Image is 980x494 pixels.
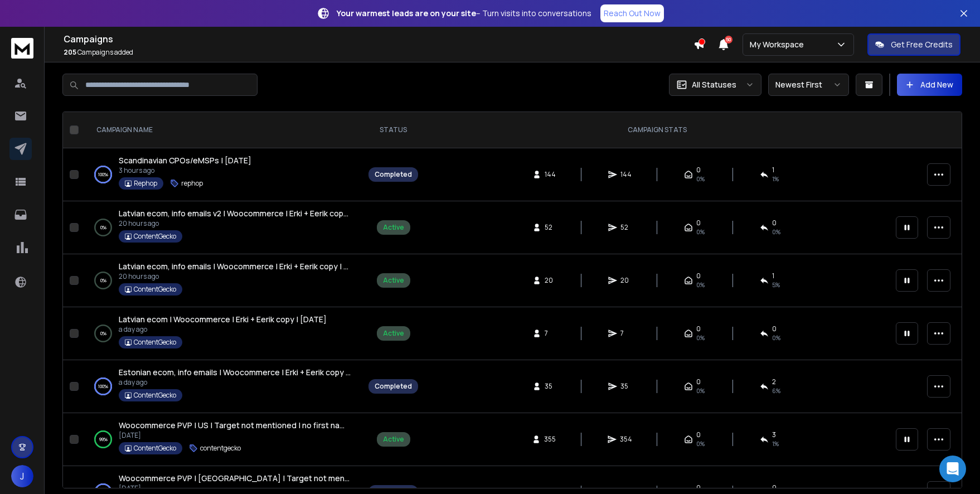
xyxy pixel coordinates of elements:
[98,169,108,180] p: 100 %
[383,435,404,444] div: Active
[772,227,780,236] span: 0 %
[119,420,351,431] a: Woocommerce PVP | US | Target not mentioned | no first name | [DATE]
[119,166,251,175] p: 3 hours ago
[119,261,351,272] a: Latvian ecom, info emails | Woocommerce | Erki + Eerik copy | [DATE]
[337,8,591,19] p: – Turn visits into conversations
[696,325,701,333] span: 0
[119,314,327,325] span: Latvian ecom | Woocommerce | Erki + Eerik copy | [DATE]
[375,382,412,391] div: Completed
[383,329,404,338] div: Active
[696,333,705,342] span: 0%
[134,444,176,453] p: ContentGecko
[100,222,106,233] p: 0 %
[83,360,362,413] td: 100%Estonian ecom, info emails | Woocommerce | Erki + Eerik copy | [DATE]a day agoContentGecko
[939,456,966,482] div: Open Intercom Messenger
[119,155,251,166] span: Scandinavian CPOs/eMSPs | [DATE]
[83,112,362,148] th: CAMPAIGN NAME
[119,261,370,272] span: Latvian ecom, info emails | Woocommerce | Erki + Eerik copy | [DATE]
[620,435,632,444] span: 354
[83,148,362,201] td: 100%Scandinavian CPOs/eMSPs | [DATE]3 hours agoRephoprephop
[200,444,241,453] p: contentgecko
[181,179,203,188] p: rephop
[545,276,556,285] span: 20
[600,4,664,22] a: Reach Out Now
[83,307,362,360] td: 0%Latvian ecom | Woocommerce | Erki + Eerik copy | [DATE]a day agoContentGecko
[772,483,777,492] span: 0
[772,219,777,227] span: 0
[98,381,108,392] p: 100 %
[119,484,351,493] p: [DATE]
[696,483,701,492] span: 0
[696,272,701,280] span: 0
[772,325,777,333] span: 0
[134,285,176,294] p: ContentGecko
[696,386,705,395] span: 0%
[772,280,780,289] span: 5 %
[64,48,693,57] p: Campaigns added
[696,227,705,236] span: 0%
[620,329,632,338] span: 7
[11,38,33,59] img: logo
[696,377,701,386] span: 0
[64,32,693,46] h1: Campaigns
[696,166,701,175] span: 0
[867,33,960,56] button: Get Free Credits
[768,74,849,96] button: Newest First
[119,208,351,219] a: Latvian ecom, info emails v2 | Woocommerce | Erki + Eerik copy | [DATE]
[11,465,33,487] button: J
[772,439,779,448] span: 1 %
[604,8,661,19] p: Reach Out Now
[544,435,556,444] span: 355
[134,179,157,188] p: Rephop
[772,175,779,183] span: 1 %
[425,112,889,148] th: CAMPAIGN STATS
[119,219,351,228] p: 20 hours ago
[620,223,632,232] span: 52
[134,338,176,347] p: ContentGecko
[696,430,701,439] span: 0
[119,378,351,387] p: a day ago
[772,430,776,439] span: 3
[383,223,404,232] div: Active
[119,155,251,166] a: Scandinavian CPOs/eMSPs | [DATE]
[620,276,632,285] span: 20
[64,47,76,57] span: 205
[375,170,412,179] div: Completed
[725,36,732,43] span: 50
[119,272,351,281] p: 20 hours ago
[100,275,106,286] p: 0 %
[545,329,556,338] span: 7
[119,431,351,440] p: [DATE]
[696,439,705,448] span: 0%
[750,39,808,50] p: My Workspace
[897,74,962,96] button: Add New
[891,39,953,50] p: Get Free Credits
[119,367,351,378] a: Estonian ecom, info emails | Woocommerce | Erki + Eerik copy | [DATE]
[696,280,705,289] span: 0%
[119,325,327,334] p: a day ago
[99,434,108,445] p: 99 %
[119,367,376,377] span: Estonian ecom, info emails | Woocommerce | Erki + Eerik copy | [DATE]
[100,328,106,339] p: 0 %
[692,79,736,90] p: All Statuses
[83,201,362,254] td: 0%Latvian ecom, info emails v2 | Woocommerce | Erki + Eerik copy | [DATE]20 hours agoContentGecko
[772,386,780,395] span: 6 %
[119,208,380,219] span: Latvian ecom, info emails v2 | Woocommerce | Erki + Eerik copy | [DATE]
[134,232,176,241] p: ContentGecko
[545,170,556,179] span: 144
[134,391,176,400] p: ContentGecko
[119,473,351,484] a: Woocommerce PVP | [GEOGRAPHIC_DATA] | Target not mentioned | First Name | [DATE]
[696,219,701,227] span: 0
[772,377,776,386] span: 2
[383,276,404,285] div: Active
[545,223,556,232] span: 52
[119,314,327,325] a: Latvian ecom | Woocommerce | Erki + Eerik copy | [DATE]
[696,175,705,183] span: 0%
[620,382,632,391] span: 35
[772,272,774,280] span: 1
[362,112,425,148] th: STATUS
[83,413,362,466] td: 99%Woocommerce PVP | US | Target not mentioned | no first name | [DATE][DATE]ContentGeckocontentg...
[119,420,384,430] span: Woocommerce PVP | US | Target not mentioned | no first name | [DATE]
